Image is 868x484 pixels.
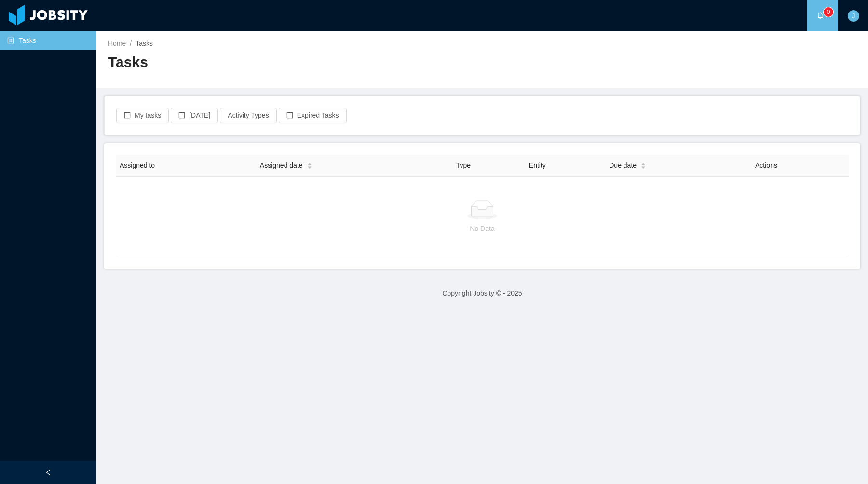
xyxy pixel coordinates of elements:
span: Assigned to [120,161,155,169]
footer: Copyright Jobsity © - 2025 [96,277,868,310]
i: icon: caret-down [307,165,312,168]
a: Home [108,40,126,47]
p: No Data [123,223,841,234]
i: icon: bell [817,12,824,19]
span: Tasks [136,40,153,47]
div: Sort [640,161,646,168]
a: icon: profileTasks [7,31,89,50]
span: J [852,10,855,22]
span: / [130,40,132,47]
i: icon: caret-up [307,161,312,164]
button: icon: border[DATE] [171,108,218,123]
button: icon: borderMy tasks [116,108,169,123]
span: Entity [529,161,546,169]
button: icon: borderExpired Tasks [279,108,347,123]
h2: Tasks [108,53,482,72]
button: Activity Types [220,108,276,123]
div: Sort [307,161,312,168]
i: icon: caret-down [641,165,646,168]
i: icon: caret-up [641,161,646,164]
span: Due date [609,161,637,171]
sup: 0 [824,7,833,17]
span: Type [456,161,471,169]
span: Actions [755,161,777,169]
span: Assigned date [260,161,303,171]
